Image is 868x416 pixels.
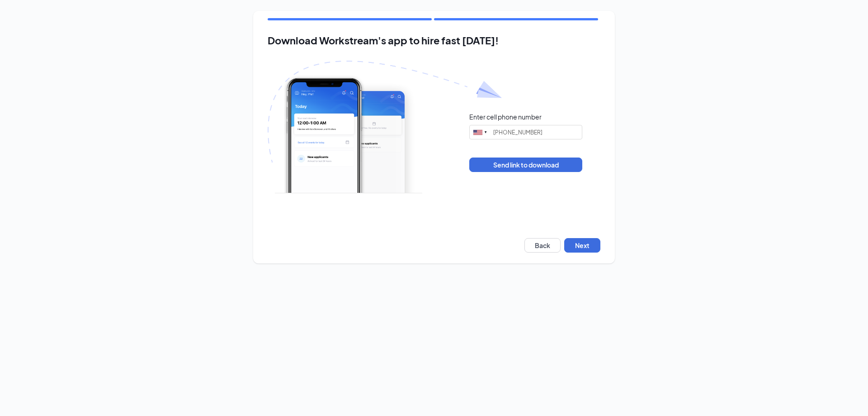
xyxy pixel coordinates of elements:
[268,61,502,193] img: Download Workstream's app with paper plane
[524,238,561,253] button: Back
[268,35,600,46] h2: Download Workstream's app to hire fast [DATE]!
[564,238,600,253] button: Next
[470,125,491,139] div: United States: +1
[469,112,542,121] div: Enter cell phone number
[469,158,582,172] button: Send link to download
